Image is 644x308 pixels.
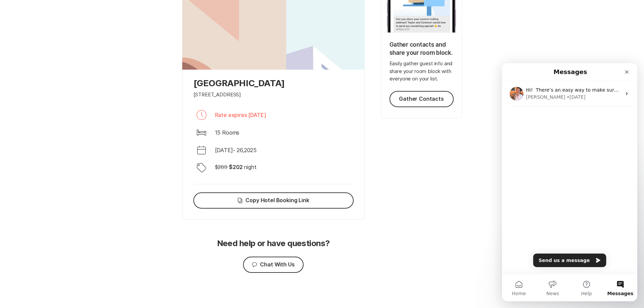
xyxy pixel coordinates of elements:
[44,228,57,233] span: News
[10,228,24,233] span: Home
[217,239,330,248] p: Need help or have questions?
[68,211,101,238] button: Help
[389,91,454,107] button: Gather Contacts
[502,63,637,301] iframe: Intercom live chat
[24,30,63,38] div: [PERSON_NAME]
[244,163,256,171] p: night
[193,78,354,88] p: [GEOGRAPHIC_DATA]
[229,163,243,171] p: $ 202
[101,211,135,238] button: Messages
[215,128,240,137] p: 15 Rooms
[215,163,228,171] p: $ 289
[65,30,84,38] div: • [DATE]
[34,211,68,238] button: News
[79,228,90,233] span: Help
[31,190,104,204] button: Send us a message
[215,146,257,154] p: [DATE] - 26 , 2025
[243,257,303,273] button: Chat With Us
[193,91,241,99] p: [STREET_ADDRESS]
[389,41,454,57] p: Gather contacts and share your room block.
[215,111,266,119] p: Rate expires [DATE]
[389,60,454,83] p: Easily gather guest info and share your room block with everyone on your list.
[105,228,131,233] span: Messages
[193,192,354,209] button: Copy Hotel Booking Link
